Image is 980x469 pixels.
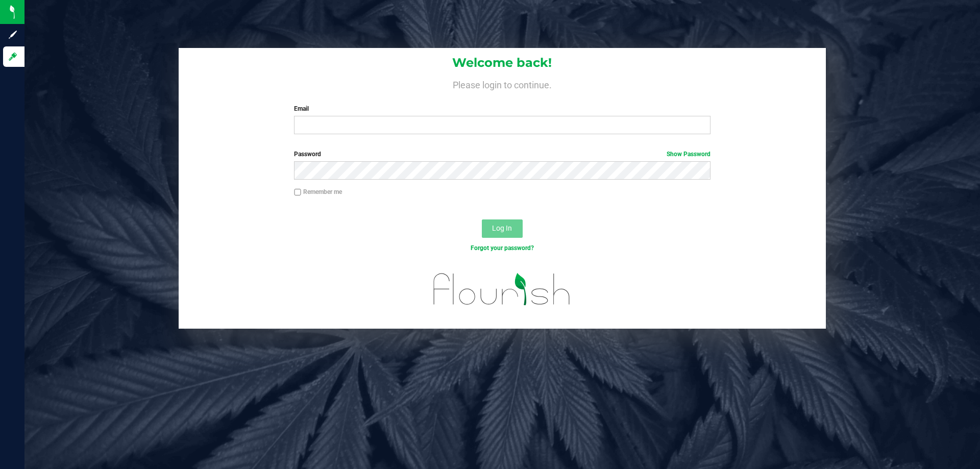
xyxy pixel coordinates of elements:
[294,187,342,196] label: Remember me
[179,56,826,69] h1: Welcome back!
[8,30,18,40] inline-svg: Sign up
[421,263,583,315] img: flourish_logo.svg
[492,224,512,232] span: Log In
[482,219,523,238] button: Log In
[471,244,534,252] a: Forgot your password?
[294,104,710,113] label: Email
[179,78,826,90] h4: Please login to continue.
[667,151,710,158] a: Show Password
[294,189,301,196] input: Remember me
[8,52,18,62] inline-svg: Log in
[294,151,321,158] span: Password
